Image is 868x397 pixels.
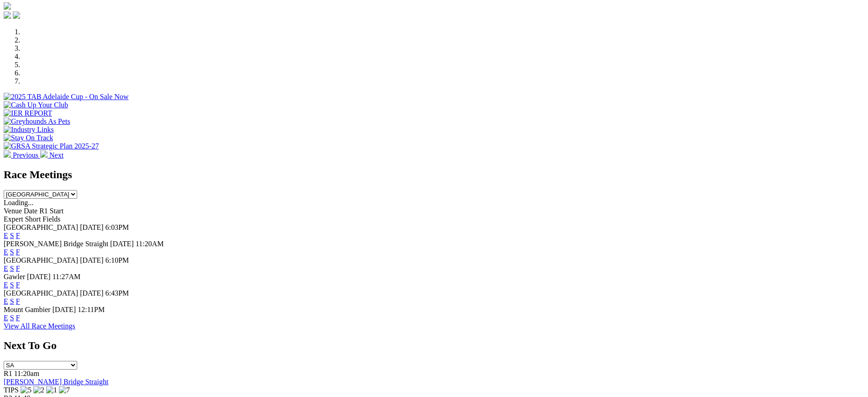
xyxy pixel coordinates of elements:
[4,215,23,223] span: Expert
[39,207,63,215] span: R1 Start
[4,101,68,109] img: Cash Up Your Club
[105,256,129,264] span: 6:10PM
[4,142,99,150] img: GRSA Strategic Plan 2025-27
[4,117,70,126] img: Greyhounds As Pets
[10,297,14,305] a: S
[4,289,78,297] span: [GEOGRAPHIC_DATA]
[4,370,12,377] span: R1
[80,289,104,297] span: [DATE]
[13,151,38,159] span: Previous
[110,240,134,248] span: [DATE]
[16,248,20,256] a: F
[59,386,70,394] img: 7
[136,240,164,248] span: 11:20AM
[4,151,40,159] a: Previous
[27,273,51,281] span: [DATE]
[4,386,19,394] span: TIPS
[4,223,78,231] span: [GEOGRAPHIC_DATA]
[4,11,11,19] img: facebook.svg
[4,339,864,352] h2: Next To Go
[4,109,52,117] img: IER REPORT
[53,306,76,313] span: [DATE]
[4,378,108,386] a: [PERSON_NAME] Bridge Straight
[4,273,25,281] span: Gawler
[24,207,37,215] span: Date
[4,240,108,248] span: [PERSON_NAME] Bridge Straight
[10,265,14,272] a: S
[4,169,864,181] h2: Race Meetings
[53,273,81,281] span: 11:27AM
[4,232,8,239] a: E
[4,281,8,289] a: E
[10,232,14,239] a: S
[4,93,129,101] img: 2025 TAB Adelaide Cup - On Sale Now
[14,370,39,377] span: 11:20am
[4,150,11,158] img: chevron-left-pager-white.svg
[25,215,41,223] span: Short
[10,248,14,256] a: S
[78,306,105,313] span: 12:11PM
[21,386,32,394] img: 5
[4,256,78,264] span: [GEOGRAPHIC_DATA]
[16,297,20,305] a: F
[80,223,104,231] span: [DATE]
[4,297,8,305] a: E
[4,207,22,215] span: Venue
[49,151,63,159] span: Next
[46,386,57,394] img: 1
[4,199,33,206] span: Loading...
[4,306,51,313] span: Mount Gambier
[16,232,20,239] a: F
[105,223,129,231] span: 6:03PM
[33,386,44,394] img: 2
[42,215,60,223] span: Fields
[4,265,8,272] a: E
[10,314,14,322] a: S
[4,314,8,322] a: E
[4,248,8,256] a: E
[80,256,104,264] span: [DATE]
[16,265,20,272] a: F
[4,2,11,10] img: logo-grsa-white.png
[10,281,14,289] a: S
[16,281,20,289] a: F
[40,151,63,159] a: Next
[4,134,53,142] img: Stay On Track
[4,322,75,330] a: View All Race Meetings
[40,150,47,158] img: chevron-right-pager-white.svg
[13,11,20,19] img: twitter.svg
[16,314,20,322] a: F
[105,289,129,297] span: 6:43PM
[4,126,54,134] img: Industry Links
